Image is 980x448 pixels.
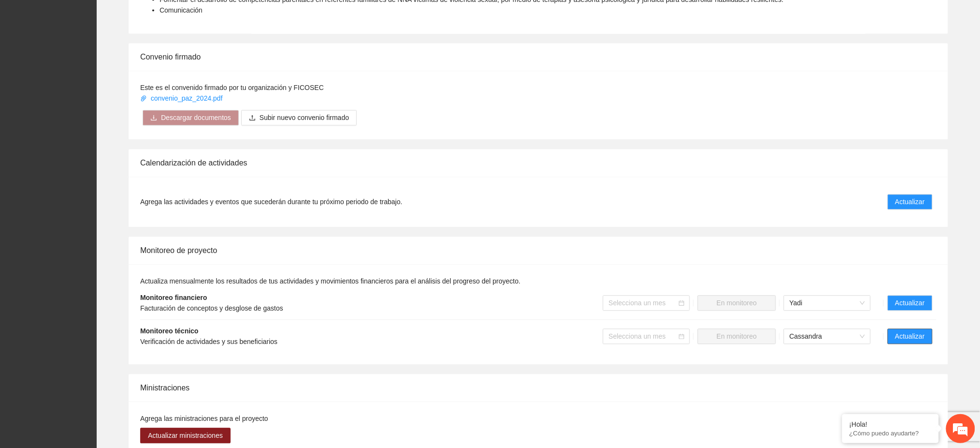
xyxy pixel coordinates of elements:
[50,49,162,62] div: Chatee con nosotros ahora
[160,6,203,14] span: Comunicación
[849,420,932,428] div: ¡Hola!
[140,428,231,444] button: Actualizar ministraciones
[140,95,147,102] span: paper-clip
[140,237,936,265] div: Monitoreo de proyecto
[150,115,157,122] span: download
[888,296,933,311] button: Actualizar
[260,113,349,123] span: Subir nuevo convenio firmado
[148,431,223,441] span: Actualizar ministraciones
[140,432,231,440] a: Actualizar ministraciones
[849,430,932,437] p: ¿Cómo puedo ayudarte?
[143,110,239,126] button: downloadDescargar documentos
[140,374,936,402] div: Ministraciones
[241,110,357,126] button: uploadSubir nuevo convenio firmado
[790,296,865,311] span: Yadi
[895,298,925,309] span: Actualizar
[888,194,933,210] button: Actualizar
[140,278,521,285] span: Actualiza mensualmente los resultados de tus actividades y movimientos financieros para el anális...
[895,331,925,342] span: Actualizar
[679,334,685,340] span: calendar
[140,197,402,208] span: Agrega las actividades y eventos que sucederán durante tu próximo periodo de trabajo.
[5,264,184,298] textarea: Escriba su mensaje y pulse “Intro”
[895,197,925,208] span: Actualizar
[140,338,278,346] span: Verificación de actividades y sus beneficiarios
[140,294,207,302] strong: Monitoreo financiero
[56,129,133,227] span: Estamos en línea.
[140,305,283,313] span: Facturación de conceptos y desglose de gastos
[241,114,357,122] span: uploadSubir nuevo convenio firmado
[790,329,865,344] span: Cassandra
[888,329,933,344] button: Actualizar
[140,328,199,335] strong: Monitoreo técnico
[140,149,936,177] div: Calendarización de actividades
[140,95,224,103] a: convenio_paz_2024.pdf
[159,5,182,28] div: Minimizar ventana de chat en vivo
[249,115,256,122] span: upload
[161,113,231,123] span: Descargar documentos
[140,415,268,423] span: Agrega las ministraciones para el proyecto
[679,300,685,306] span: calendar
[140,44,936,71] div: Convenio firmado
[140,84,324,92] span: Este es el convenido firmado por tu organización y FICOSEC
